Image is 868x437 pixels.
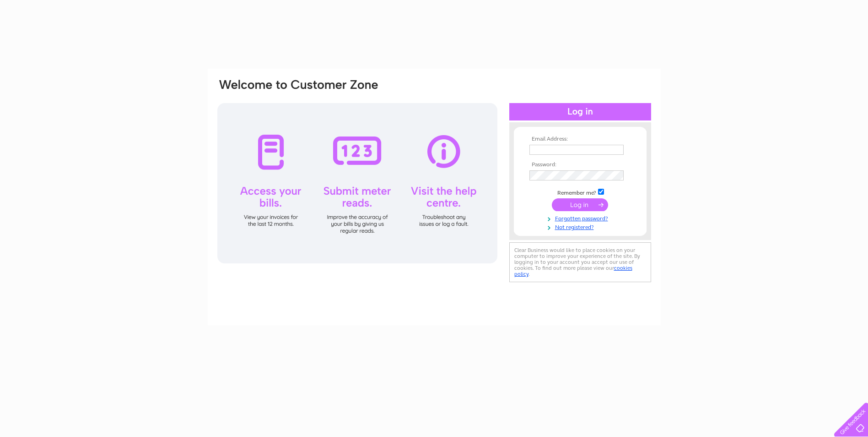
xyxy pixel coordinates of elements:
[552,198,608,211] input: Submit
[529,222,633,231] a: Not registered?
[529,213,633,222] a: Forgotten password?
[527,136,633,142] th: Email Address:
[527,162,633,168] th: Password:
[509,242,651,282] div: Clear Business would like to place cookies on your computer to improve your experience of the sit...
[514,265,632,277] a: cookies policy
[527,187,633,197] td: Remember me?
